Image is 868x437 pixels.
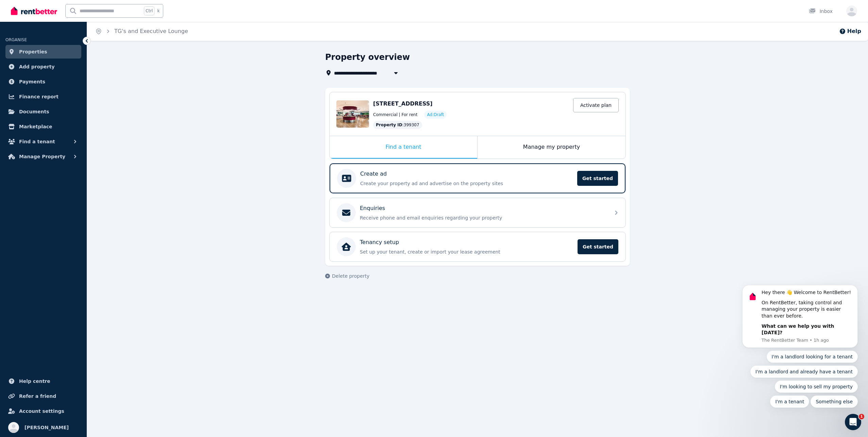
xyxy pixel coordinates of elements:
p: Set up your tenant, create or import your lease agreement [360,248,573,255]
p: Create ad [360,170,387,178]
span: [PERSON_NAME] [24,423,69,432]
a: Account settings [5,404,81,418]
button: Manage Property [5,150,81,163]
span: Finance report [19,93,59,101]
div: Manage my property [478,136,625,159]
span: Get started [577,171,618,186]
div: Inbox [809,8,833,15]
img: RentBetter [11,6,57,16]
span: 1 [859,414,864,419]
span: Help centre [19,377,50,385]
div: : 399307 [373,121,422,129]
a: Create adCreate your property ad and advertise on the property sitesGet started [330,163,625,193]
a: Help centre [5,374,81,388]
p: Create your property ad and advertise on the property sites [360,180,573,187]
span: Add property [19,63,55,71]
a: Properties [5,45,81,59]
p: Receive phone and email enquiries regarding your property [360,214,606,221]
iframe: Intercom live chat [845,414,861,430]
span: Properties [19,48,47,56]
a: Tenancy setupSet up your tenant, create or import your lease agreementGet started [330,232,625,261]
span: [STREET_ADDRESS] [373,100,433,107]
span: Ad: Draft [427,112,444,117]
nav: Breadcrumb [87,22,196,41]
span: Ctrl [144,6,154,15]
button: Delete property [325,273,369,279]
span: Find a tenant [19,137,55,146]
a: Payments [5,75,81,88]
a: Activate plan [573,98,619,112]
span: Manage Property [19,152,65,161]
div: Find a tenant [330,136,477,159]
span: Payments [19,78,45,86]
a: Add property [5,60,81,74]
a: Documents [5,105,81,118]
iframe: Intercom notifications message [732,224,868,419]
span: Refer a friend [19,392,56,400]
p: Enquiries [360,204,385,212]
a: EnquiriesReceive phone and email enquiries regarding your property [330,198,625,227]
button: Help [839,27,861,35]
a: Marketplace [5,120,81,133]
a: Refer a friend [5,389,81,403]
span: Property ID [376,122,402,128]
span: Account settings [19,407,64,415]
span: Marketplace [19,123,52,131]
p: Tenancy setup [360,238,399,246]
h1: Property overview [325,52,410,63]
button: Find a tenant [5,135,81,148]
span: Documents [19,108,49,116]
span: Commercial | For rent [373,112,417,117]
span: Delete property [332,273,369,279]
a: Finance report [5,90,81,103]
span: ORGANISE [5,37,27,42]
span: k [157,8,160,14]
span: Get started [578,239,618,254]
a: TG's and Executive Lounge [114,28,188,34]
